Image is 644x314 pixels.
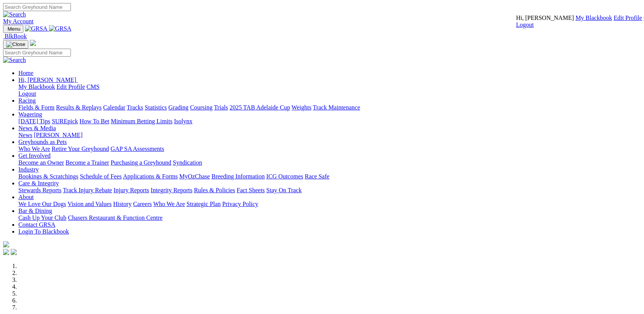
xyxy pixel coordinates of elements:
[80,118,110,124] a: How To Bet
[516,21,534,28] a: Logout
[179,173,210,180] a: MyOzChase
[18,104,54,111] a: Fields & Form
[292,104,311,111] a: Weights
[187,201,221,207] a: Strategic Plan
[111,146,164,152] a: GAP SA Assessments
[18,166,39,173] a: Industry
[18,118,50,124] a: [DATE] Tips
[113,187,149,193] a: Injury Reports
[18,83,641,97] div: Hi, [PERSON_NAME]
[3,33,27,39] a: BlkBook
[18,125,56,131] a: News & Media
[18,146,641,152] div: Greyhounds as Pets
[57,83,85,90] a: Edit Profile
[3,25,23,33] button: Toggle navigation
[194,187,235,193] a: Rules & Policies
[3,249,9,255] img: facebook.svg
[87,83,100,90] a: CMS
[67,201,111,207] a: Vision and Values
[169,104,188,111] a: Grading
[52,146,109,152] a: Retire Your Greyhound
[133,201,152,207] a: Careers
[52,118,78,124] a: SUREpick
[151,187,192,193] a: Integrity Reports
[145,104,167,111] a: Statistics
[18,132,32,138] a: News
[18,214,641,221] div: Bar & Dining
[6,41,25,47] img: Close
[18,173,78,180] a: Bookings & Scratchings
[3,241,9,247] img: logo-grsa-white.png
[18,146,50,152] a: Who We Are
[190,104,213,111] a: Coursing
[18,111,42,118] a: Wagering
[516,15,574,21] span: Hi, [PERSON_NAME]
[3,40,28,49] button: Toggle navigation
[18,187,641,194] div: Care & Integrity
[25,25,48,32] img: GRSA
[18,228,69,235] a: Login To Blackbook
[18,208,52,214] a: Bar & Dining
[18,90,36,97] a: Logout
[18,77,78,83] a: Hi, [PERSON_NAME]
[56,104,102,111] a: Results & Replays
[123,173,178,180] a: Applications & Forms
[229,104,290,111] a: 2025 TAB Adelaide Cup
[237,187,265,193] a: Fact Sheets
[30,40,36,46] img: logo-grsa-white.png
[111,159,171,166] a: Purchasing a Greyhound
[3,57,26,64] img: Search
[113,201,131,207] a: History
[266,173,303,180] a: ICG Outcomes
[8,26,20,32] span: Menu
[68,214,162,221] a: Chasers Restaurant & Function Centre
[266,187,302,193] a: Stay On Track
[18,132,641,139] div: News & Media
[80,173,121,180] a: Schedule of Fees
[18,70,33,76] a: Home
[18,180,59,186] a: Care & Integrity
[614,15,642,21] a: Edit Profile
[18,159,641,166] div: Get Involved
[18,83,55,90] a: My Blackbook
[211,173,265,180] a: Breeding Information
[305,173,329,180] a: Race Safe
[18,77,76,83] span: Hi, [PERSON_NAME]
[18,104,641,111] div: Racing
[173,159,202,166] a: Syndication
[63,187,112,193] a: Track Injury Rebate
[18,152,51,159] a: Get Involved
[111,118,172,124] a: Minimum Betting Limits
[153,201,185,207] a: Who We Are
[127,104,143,111] a: Tracks
[3,18,34,25] a: My Account
[18,194,34,200] a: About
[3,11,26,18] img: Search
[18,173,641,180] div: Industry
[18,97,36,104] a: Racing
[49,25,72,32] img: GRSA
[18,187,61,193] a: Stewards Reports
[34,132,82,138] a: [PERSON_NAME]
[3,49,71,57] input: Search
[18,201,641,208] div: About
[18,201,66,207] a: We Love Our Dogs
[214,104,228,111] a: Trials
[313,104,360,111] a: Track Maintenance
[222,201,258,207] a: Privacy Policy
[18,214,66,221] a: Cash Up Your Club
[66,159,109,166] a: Become a Trainer
[103,104,125,111] a: Calendar
[18,221,55,228] a: Contact GRSA
[18,139,67,145] a: Greyhounds as Pets
[11,249,17,255] img: twitter.svg
[174,118,192,124] a: Isolynx
[18,159,64,166] a: Become an Owner
[5,33,27,39] span: BlkBook
[575,15,612,21] a: My Blackbook
[3,3,71,11] input: Search
[18,118,641,125] div: Wagering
